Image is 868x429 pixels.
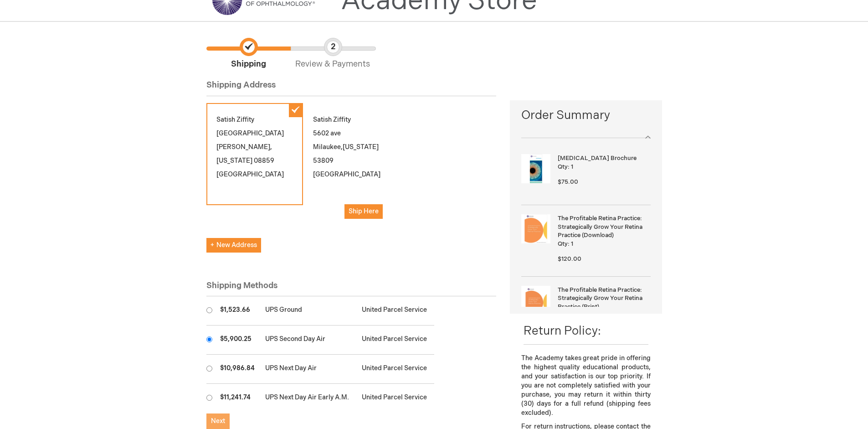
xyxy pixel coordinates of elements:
[558,154,648,163] strong: [MEDICAL_DATA] Brochure
[261,296,357,326] td: UPS Ground
[206,103,303,205] div: Satish Ziffity [GEOGRAPHIC_DATA] [PERSON_NAME] 08859 [GEOGRAPHIC_DATA]
[220,335,252,343] span: $5,900.25
[261,384,357,413] td: UPS Next Day Air Early A.M.
[220,364,255,372] span: $10,986.84
[558,178,578,186] span: $75.00
[206,280,497,297] div: Shipping Methods
[303,103,400,229] div: Satish Ziffity 5602 ave Milaukee 53809 [GEOGRAPHIC_DATA]
[357,355,434,384] td: United Parcel Service
[206,238,261,253] button: New Address
[357,296,434,326] td: United Parcel Service
[220,393,251,401] span: $11,241.74
[261,355,357,384] td: UPS Next Day Air
[206,413,230,429] button: Next
[216,157,252,165] span: [US_STATE]
[206,38,291,70] span: Shipping
[521,107,650,129] span: Order Summary
[571,240,573,248] span: 1
[261,326,357,355] td: UPS Second Day Air
[206,79,497,96] div: Shipping Address
[521,286,550,315] img: The Profitable Retina Practice: Strategically Grow Your Retina Practice (Print)
[211,417,225,425] span: Next
[343,143,379,151] span: [US_STATE]
[558,240,568,248] span: Qty
[521,214,550,243] img: The Profitable Retina Practice: Strategically Grow Your Retina Practice (Download)
[349,207,379,215] span: Ship Here
[270,143,272,151] span: ,
[521,154,550,183] img: Amblyopia Brochure
[558,255,581,263] span: $120.00
[524,324,601,338] span: Return Policy:
[558,214,648,240] strong: The Profitable Retina Practice: Strategically Grow Your Retina Practice (Download)
[558,286,648,311] strong: The Profitable Retina Practice: Strategically Grow Your Retina Practice (Print)
[571,163,573,171] span: 1
[291,38,375,70] span: Review & Payments
[220,306,250,314] span: $1,523.66
[521,354,650,418] p: The Academy takes great pride in offering the highest quality educational products, and your sati...
[558,163,568,171] span: Qty
[357,326,434,355] td: United Parcel Service
[341,143,343,151] span: ,
[344,204,383,219] button: Ship Here
[211,241,257,249] span: New Address
[357,384,434,413] td: United Parcel Service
